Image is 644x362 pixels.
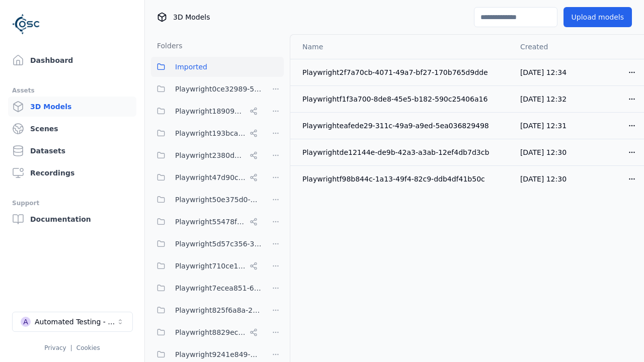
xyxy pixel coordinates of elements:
button: Playwright7ecea851-649a-419a-985e-fcff41a98b20 [151,278,262,298]
th: Created [512,35,579,59]
button: Playwright193bca0e-57fa-418d-8ea9-45122e711dc7 [151,123,262,143]
div: Playwrightf1f3a700-8de8-45e5-b182-590c25406a16 [302,94,504,104]
span: Playwright8829ec83-5e68-4376-b984-049061a310ed [175,326,246,338]
a: Documentation [8,209,136,229]
button: Playwright50e375d0-6f38-48a7-96e0-b0dcfa24b72f [151,190,262,210]
span: Playwright5d57c356-39f7-47ed-9ab9-d0409ac6cddc [175,238,262,250]
span: Playwright825f6a8a-2a7a-425c-94f7-650318982f69 [175,304,262,316]
span: Imported [175,61,207,73]
a: Recordings [8,163,136,183]
button: Playwright47d90cf2-c635-4353-ba3b-5d4538945666 [151,167,262,188]
span: Playwright47d90cf2-c635-4353-ba3b-5d4538945666 [175,171,246,184]
div: Playwrighteafede29-311c-49a9-a9ed-5ea036829498 [302,121,504,131]
span: | [70,344,72,351]
a: Datasets [8,141,136,161]
button: Playwright8829ec83-5e68-4376-b984-049061a310ed [151,322,262,342]
a: Cookies [76,344,100,351]
span: Playwright50e375d0-6f38-48a7-96e0-b0dcfa24b72f [175,194,262,206]
span: Playwright7ecea851-649a-419a-985e-fcff41a98b20 [175,282,262,294]
div: Support [12,197,132,209]
button: Playwright825f6a8a-2a7a-425c-94f7-650318982f69 [151,300,262,320]
span: Playwright55478f86-28dc-49b8-8d1f-c7b13b14578c [175,216,246,228]
div: Playwrightde12144e-de9b-42a3-a3ab-12ef4db7d3cb [302,147,504,157]
span: [DATE] 12:30 [520,148,567,156]
span: Playwright193bca0e-57fa-418d-8ea9-45122e711dc7 [175,127,246,139]
button: Playwright2380d3f5-cebf-494e-b965-66be4d67505e [151,145,262,165]
button: Playwright55478f86-28dc-49b8-8d1f-c7b13b14578c [151,212,262,232]
button: Upload models [563,7,632,27]
a: 3D Models [8,97,136,117]
button: Playwright5d57c356-39f7-47ed-9ab9-d0409ac6cddc [151,234,262,254]
span: [DATE] 12:31 [520,122,567,130]
th: Name [290,35,512,59]
img: Logo [12,10,40,38]
span: [DATE] 12:30 [520,175,567,183]
button: Playwright710ce123-85fd-4f8c-9759-23c3308d8830 [151,256,262,276]
button: Select a workspace [12,312,133,332]
span: Playwright0ce32989-52d0-45cf-b5b9-59d5033d313a [175,83,262,95]
span: [DATE] 12:32 [520,95,567,103]
span: Playwright9241e849-7ba1-474f-9275-02cfa81d37fc [175,348,262,360]
h3: Folders [151,41,183,51]
div: Playwright2f7a70cb-4071-49a7-bf27-170b765d9dde [302,67,504,77]
button: Imported [151,57,284,77]
div: Playwrightf98b844c-1a13-49f4-82c9-ddb4df41b50c [302,174,504,184]
span: [DATE] 12:34 [520,68,567,76]
a: Scenes [8,119,136,139]
a: Privacy [44,344,66,351]
span: Playwright710ce123-85fd-4f8c-9759-23c3308d8830 [175,260,246,272]
span: Playwright18909032-8d07-45c5-9c81-9eec75d0b16b [175,105,246,117]
div: Automated Testing - Playwright [35,317,116,327]
button: Playwright18909032-8d07-45c5-9c81-9eec75d0b16b [151,101,262,121]
span: 3D Models [173,12,210,22]
div: A [21,317,31,327]
a: Dashboard [8,50,136,70]
div: Assets [12,84,132,97]
button: Playwright0ce32989-52d0-45cf-b5b9-59d5033d313a [151,79,262,99]
span: Playwright2380d3f5-cebf-494e-b965-66be4d67505e [175,149,246,161]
